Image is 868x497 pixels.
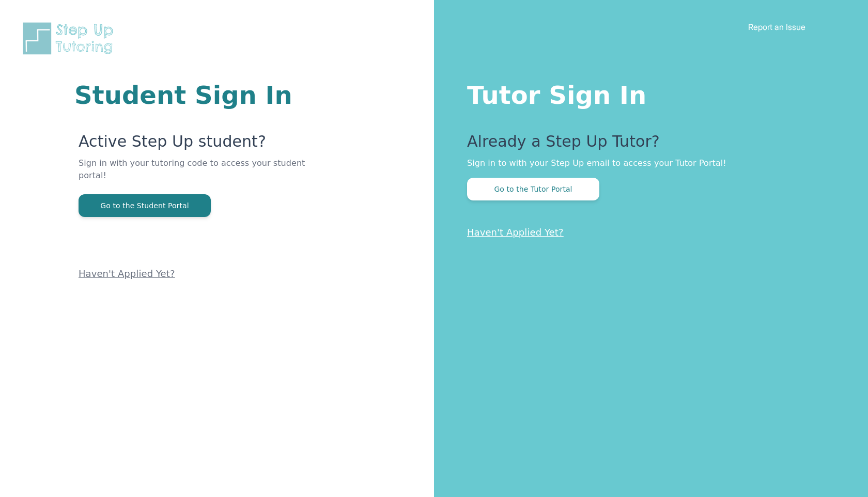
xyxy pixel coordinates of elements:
[467,227,564,238] a: Haven't Applied Yet?
[467,184,599,194] a: Go to the Tutor Portal
[467,79,827,107] h1: Tutor Sign In
[79,132,310,157] p: Active Step Up student?
[79,194,211,217] button: Go to the Student Portal
[467,132,827,157] p: Already a Step Up Tutor?
[467,157,827,169] p: Sign in to with your Step Up email to access your Tutor Portal!
[79,157,310,194] p: Sign in with your tutoring code to access your student portal!
[79,200,211,210] a: Go to the Student Portal
[74,83,310,107] h1: Student Sign In
[21,21,120,56] img: Step Up Tutoring horizontal logo
[79,268,175,279] a: Haven't Applied Yet?
[748,22,805,32] a: Report an Issue
[467,178,599,200] button: Go to the Tutor Portal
